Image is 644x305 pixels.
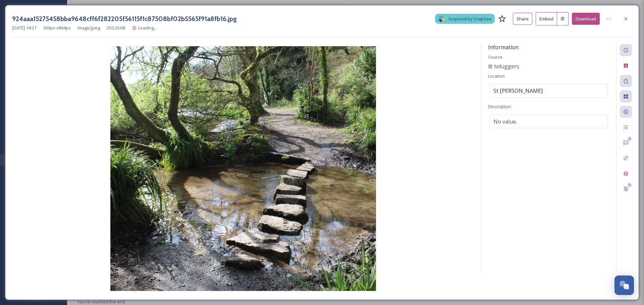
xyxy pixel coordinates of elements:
button: Open Chat [614,276,634,295]
img: 924aaa15275458bba9648cff6f282205f56115f1c87508bf02b5565f91a8fb16.jpg [12,46,474,291]
span: lvduggers [494,63,519,69]
span: Loading... [138,25,157,31]
div: 0 [627,183,632,187]
span: Description [488,103,511,109]
span: Location [488,73,505,79]
span: St [PERSON_NAME] [493,88,543,94]
span: 936 px x 864 px [43,25,71,30]
img: snapsea-logo.png [438,15,445,22]
span: Source [488,54,502,60]
span: Acquired by SnapSea [448,16,491,21]
span: Information [488,44,519,51]
button: Embed [536,12,557,25]
button: Download [572,13,600,25]
h3: 924aaa15275458bba9648cff6f282205f56115f1c87508bf02b5565f91a8fb16.jpg [12,15,237,22]
span: 250.26 kB [107,25,125,30]
button: Share [513,13,532,25]
div: 0 [627,137,632,141]
span: No value. [493,119,517,125]
a: lvduggers [488,63,519,69]
span: [DATE] 14:21 [12,25,37,30]
span: image/jpeg [77,25,100,30]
